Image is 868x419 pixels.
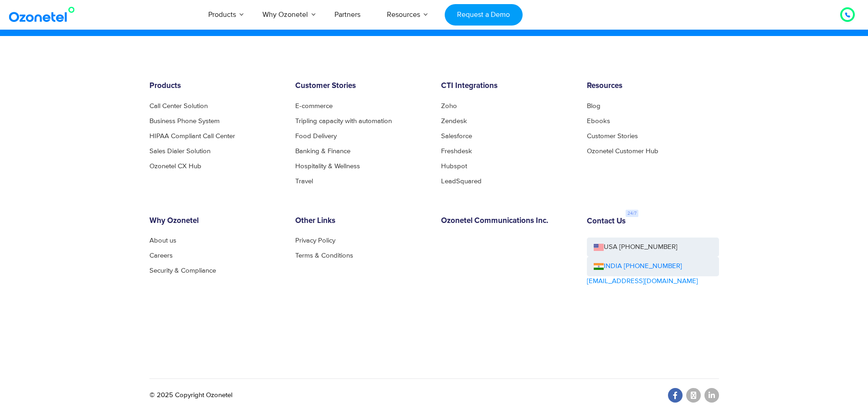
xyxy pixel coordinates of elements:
a: Blog [587,103,601,109]
a: Sales Dialer Solution [149,148,211,155]
a: Hospitality & Wellness [295,163,360,170]
img: us-flag.png [594,244,604,251]
a: Ozonetel CX Hub [149,163,201,170]
a: [EMAIL_ADDRESS][DOMAIN_NAME] [587,276,698,287]
a: Customer Stories [587,133,638,140]
h6: CTI Integrations [441,82,573,91]
h6: Why Ozonetel [149,217,282,226]
a: INDIA [PHONE_NUMBER] [594,261,682,272]
a: E-commerce [295,103,333,109]
a: Terms & Conditions [295,252,353,259]
a: Banking & Finance [295,148,350,155]
a: Privacy Policy [295,237,335,244]
img: ind-flag.png [594,263,604,270]
a: Freshdesk [441,148,472,155]
h6: Ozonetel Communications Inc. [441,217,573,226]
a: Ebooks [587,118,610,124]
a: About us [149,237,176,244]
a: Careers [149,252,173,259]
a: HIPAA Compliant Call Center [149,133,235,140]
a: Request a Demo [445,4,523,26]
a: Hubspot [441,163,467,170]
a: Food Delivery [295,133,337,140]
a: Security & Compliance [149,267,216,274]
a: Tripling capacity with automation [295,118,392,124]
h6: Resources [587,82,719,91]
h6: Products [149,82,282,91]
a: Zendesk [441,118,467,124]
a: Ozonetel Customer Hub [587,148,658,155]
a: Zoho [441,103,457,109]
a: Call Center Solution [149,103,208,109]
h6: Customer Stories [295,82,427,91]
a: USA [PHONE_NUMBER] [587,238,719,257]
a: Salesforce [441,133,472,140]
a: LeadSquared [441,178,482,185]
h6: Contact Us [587,217,626,226]
a: Travel [295,178,313,185]
p: © 2025 Copyright Ozonetel [149,390,232,401]
h6: Other Links [295,217,427,226]
a: Business Phone System [149,118,220,124]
